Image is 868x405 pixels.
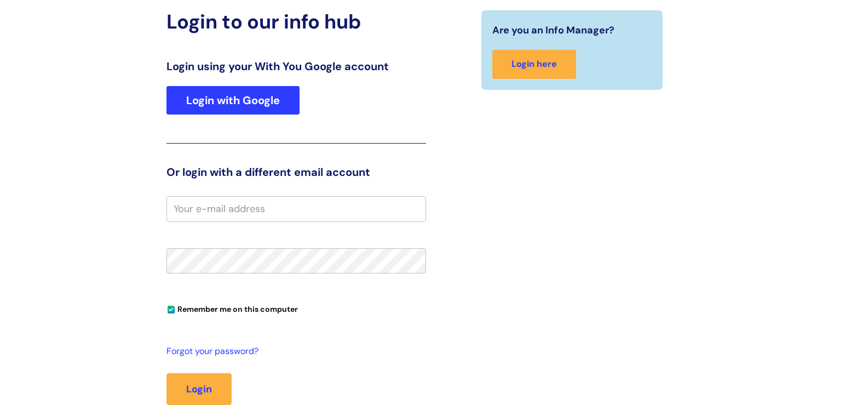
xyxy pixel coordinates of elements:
input: Remember me on this computer [168,306,175,313]
a: Login here [492,50,576,79]
h2: Login to our info hub [166,10,426,33]
h3: Login using your With You Google account [166,60,426,73]
div: You can uncheck this option if you're logging in from a shared device [166,300,426,317]
a: Forgot your password? [166,344,421,360]
button: Login [166,373,232,405]
h3: Or login with a different email account [166,166,426,179]
label: Remember me on this computer [166,302,298,314]
span: Are you an Info Manager? [492,21,614,39]
input: Your e-mail address [166,196,426,221]
a: Login with Google [166,86,300,115]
